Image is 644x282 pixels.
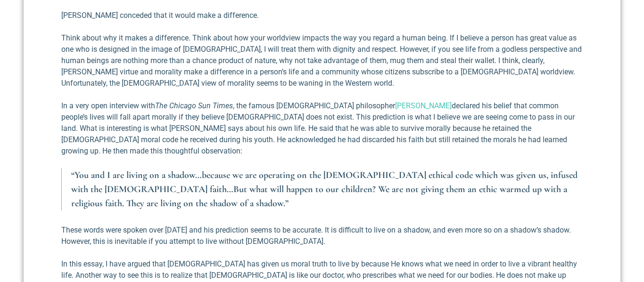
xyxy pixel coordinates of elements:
a: [PERSON_NAME] [395,101,452,110]
p: In a very open interview with , the famous [DEMOGRAPHIC_DATA] philosopher declared his belief tha... [61,100,583,157]
em: “You and I are living on a shadow…because we are operating on the [DEMOGRAPHIC_DATA] ethical code... [71,169,578,209]
em: The Chicago Sun Times [155,101,233,110]
p: [PERSON_NAME] conceded that it would make a difference. [61,10,583,21]
p: These words were spoken over [DATE] and his prediction seems to be accurate. It is difficult to l... [61,225,583,247]
p: Think about why it makes a difference. Think about how your worldview impacts the way you regard ... [61,32,583,89]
